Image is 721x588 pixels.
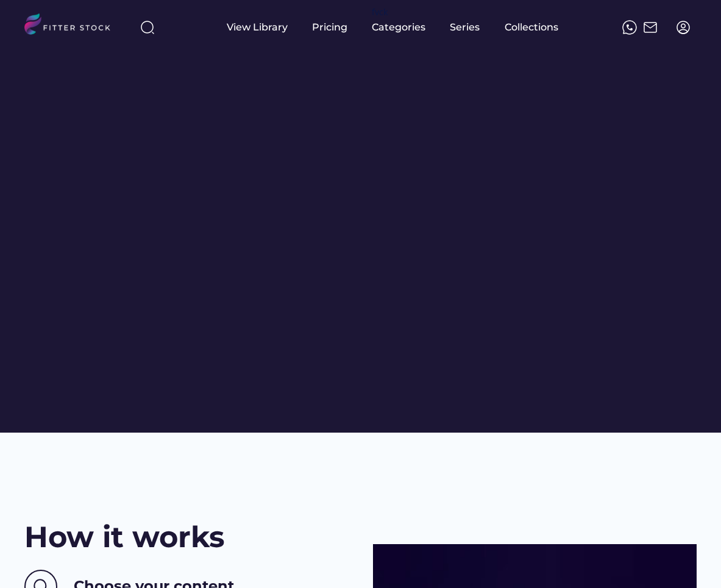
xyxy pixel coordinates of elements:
img: Frame%2051.svg [643,20,658,35]
h2: How it works [24,517,224,558]
div: Categories [372,21,425,34]
img: search-normal%203.svg [140,20,155,35]
div: Pricing [312,21,347,34]
img: LOGO.svg [24,13,121,38]
div: Collections [505,21,558,34]
div: View Library [227,21,288,34]
div: Series [450,21,480,34]
img: profile-circle.svg [676,20,691,35]
img: meteor-icons_whatsapp%20%281%29.svg [622,20,637,35]
div: fvck [372,6,388,18]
